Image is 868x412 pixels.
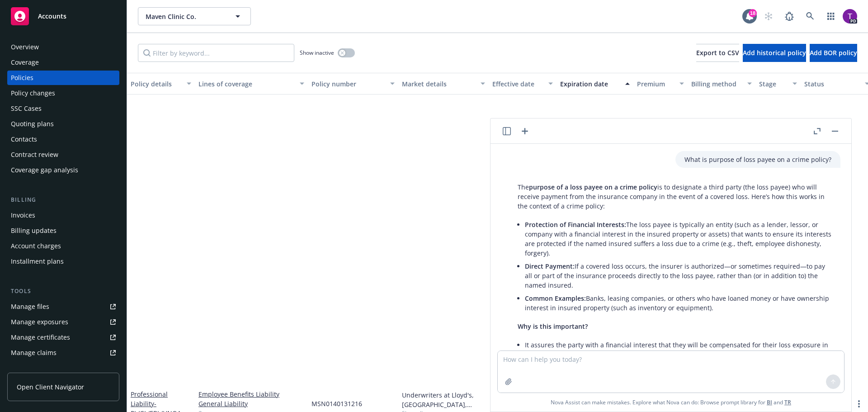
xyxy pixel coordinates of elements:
[684,155,831,164] p: What is purpose of loss payee on a crime policy?
[11,40,39,54] div: Overview
[398,73,489,95] button: Market details
[7,40,119,54] a: Overview
[560,79,620,89] div: Expiration date
[11,71,33,85] div: Policies
[7,361,119,375] a: Manage BORs
[801,7,819,25] a: Search
[11,315,68,329] div: Manage exposures
[11,208,35,223] div: Invoices
[11,239,61,253] div: Account charges
[138,7,251,25] button: Maven Clinic Co.
[17,382,84,392] span: Open Client Navigator
[749,9,757,17] div: 18
[300,49,334,57] span: Show inactive
[7,239,119,253] a: Account charges
[525,218,831,260] li: The loss payee is typically an entity (such as a lender, lessor, or company with a financial inte...
[784,398,791,406] a: TR
[7,101,119,116] a: SSC Cases
[529,183,657,191] span: purpose of a loss payee on a crime policy
[518,322,588,331] span: Why is this important?
[743,44,806,62] button: Add historical policy
[525,292,831,314] li: Banks, leasing companies, or others who have loaned money or have ownership interest in insured p...
[7,86,119,100] a: Policy changes
[198,399,304,408] a: General Liability
[11,101,42,116] div: SSC Cases
[11,132,37,147] div: Contacts
[198,79,294,89] div: Lines of coverage
[492,79,543,89] div: Effective date
[11,299,49,314] div: Manage files
[780,7,798,25] a: Report a Bug
[525,338,831,361] li: It assures the party with a financial interest that they will be compensated for their loss expos...
[146,12,224,21] span: Maven Clinic Co.
[11,346,57,360] div: Manage claims
[525,262,575,270] span: Direct Payment:
[7,208,119,223] a: Invoices
[688,73,755,95] button: Billing method
[402,390,485,409] div: Underwriters at Lloyd's, [GEOGRAPHIC_DATA], [PERSON_NAME] of London, CFC Underwriting, Amwins
[11,361,53,375] div: Manage BORs
[7,71,119,85] a: Policies
[11,147,58,162] div: Contract review
[11,254,64,269] div: Installment plans
[696,44,739,62] button: Export to CSV
[696,48,739,57] span: Export to CSV
[308,73,398,95] button: Policy number
[557,73,633,95] button: Expiration date
[804,79,859,89] div: Status
[11,223,57,238] div: Billing updates
[7,299,119,314] a: Manage files
[7,195,119,204] div: Billing
[7,315,119,329] a: Manage exposures
[759,79,787,89] div: Stage
[11,330,70,345] div: Manage certificates
[854,398,864,409] a: more
[7,132,119,147] a: Contacts
[489,73,557,95] button: Effective date
[7,254,119,269] a: Installment plans
[743,48,806,57] span: Add historical policy
[7,55,119,70] a: Coverage
[7,287,119,296] div: Tools
[11,117,54,131] div: Quoting plans
[138,44,294,62] input: Filter by keyword...
[759,7,778,25] a: Start snowing
[525,220,626,229] span: Protection of Financial Interests:
[311,399,362,408] span: MSN0140131216
[525,294,586,303] span: Common Examples:
[7,346,119,360] a: Manage claims
[691,79,742,89] div: Billing method
[38,13,66,20] span: Accounts
[11,86,55,100] div: Policy changes
[7,147,119,162] a: Contract review
[198,389,304,399] a: Employee Benefits Liability
[11,163,78,177] div: Coverage gap analysis
[7,330,119,345] a: Manage certificates
[127,73,195,95] button: Policy details
[131,79,181,89] div: Policy details
[767,398,772,406] a: BI
[7,223,119,238] a: Billing updates
[7,117,119,131] a: Quoting plans
[7,163,119,177] a: Coverage gap analysis
[810,48,857,57] span: Add BOR policy
[11,55,39,70] div: Coverage
[822,7,840,25] a: Switch app
[195,73,308,95] button: Lines of coverage
[843,9,857,24] img: photo
[402,79,475,89] div: Market details
[810,44,857,62] button: Add BOR policy
[7,4,119,29] a: Accounts
[311,79,385,89] div: Policy number
[518,182,831,211] p: The is to designate a third party (the loss payee) who will receive payment from the insurance co...
[633,73,688,95] button: Premium
[755,73,801,95] button: Stage
[551,393,791,412] span: Nova Assist can make mistakes. Explore what Nova can do: Browse prompt library for and
[525,260,831,292] li: If a covered loss occurs, the insurer is authorized—or sometimes required—to pay all or part of t...
[637,79,674,89] div: Premium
